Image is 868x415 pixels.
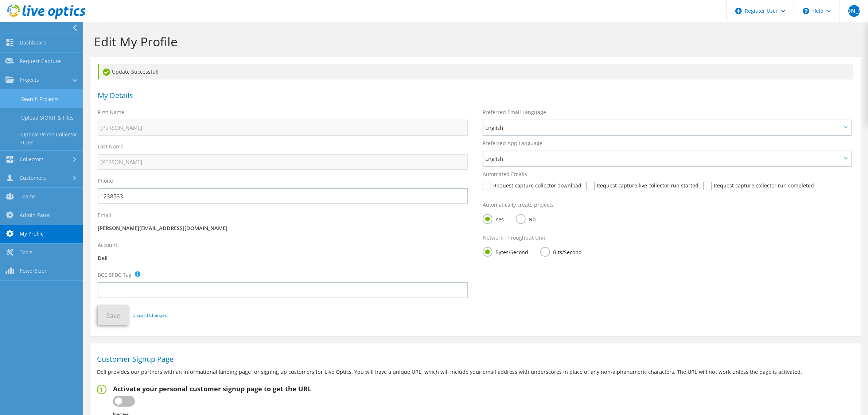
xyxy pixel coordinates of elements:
svg: \n [803,8,809,14]
label: Bytes/Second [483,247,528,256]
h1: Customer Signup Page [97,356,851,363]
label: Email [98,212,111,219]
label: Preferred App Language [483,140,542,147]
label: Automated Emails [483,171,527,178]
label: Network Throughput Unit [483,234,545,241]
label: Request capture collector download [483,182,581,190]
label: Request capture live collector run started [586,182,698,190]
p: Dell [98,254,468,262]
label: No [516,214,536,223]
label: Automatically create projects [483,201,554,209]
label: Phone [98,177,113,185]
h2: Activate your personal customer signup page to get the URL [113,385,311,393]
label: Account [98,241,117,249]
span: English [485,123,841,132]
label: First Name [98,109,124,116]
label: Last Name [98,143,124,150]
a: Discard Changes [132,311,167,319]
h1: My Details [98,92,850,99]
label: Yes [483,214,504,223]
button: Save [98,306,129,325]
div: Update Successful! [98,64,853,79]
span: English [485,154,841,163]
label: Bits/Second [540,247,582,256]
label: Preferred Email Language [483,109,546,116]
p: Dell provides our partners with an informational landing page for signing up customers for Live O... [97,368,854,376]
h1: Edit My Profile [94,34,853,49]
label: BCC SFDC Tag [98,271,132,279]
label: Request capture collector run completed [703,182,814,190]
span: [PERSON_NAME] [848,5,860,17]
p: [PERSON_NAME][EMAIL_ADDRESS][DOMAIN_NAME] [98,224,468,232]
